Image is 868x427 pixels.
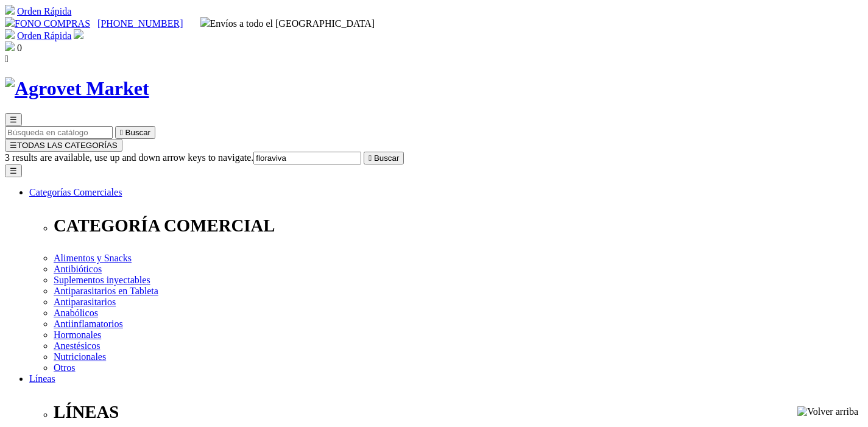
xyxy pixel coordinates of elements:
iframe: Brevo live chat [6,295,210,421]
a: Orden Rápida [17,30,71,41]
a: Orden Rápida [17,6,71,16]
input: Buscar [5,126,113,139]
a: Alimentos y Snacks [54,253,132,263]
span: 3 results are available, use up and down arrow keys to navigate. [5,152,253,163]
img: phone.svg [5,17,15,27]
span: ☰ [10,115,17,124]
span: 0 [17,43,22,53]
p: CATEGORÍA COMERCIAL [54,216,863,236]
span: Buscar [374,154,399,163]
button: ☰ [5,113,22,126]
span: Envíos a todo el [GEOGRAPHIC_DATA] [200,18,375,29]
img: shopping-cart.svg [5,5,15,15]
a: Antiparasitarios en Tableta [54,286,158,296]
a: Acceda a su cuenta de cliente [74,30,83,41]
a: Categorías Comerciales [29,187,122,197]
i:  [5,54,9,64]
img: shopping-cart.svg [5,29,15,39]
a: Suplementos inyectables [54,275,150,285]
img: user.svg [74,29,83,39]
span: Buscar [125,128,150,137]
a: [PHONE_NUMBER] [97,18,183,29]
img: delivery-truck.svg [200,17,210,27]
a: Antibióticos [54,264,102,274]
img: Volver arriba [797,406,858,417]
p: LÍNEAS [54,402,863,422]
button: ☰ [5,164,22,177]
span: ☰ [10,141,17,150]
button: ☰TODAS LAS CATEGORÍAS [5,139,122,152]
img: shopping-bag.svg [5,41,15,51]
i:  [369,154,372,163]
button:  Buscar [364,152,404,164]
i:  [120,128,123,137]
input: Buscar [253,152,361,164]
a: FONO COMPRAS [5,18,90,29]
button:  Buscar [115,126,155,139]
img: Agrovet Market [5,77,149,100]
